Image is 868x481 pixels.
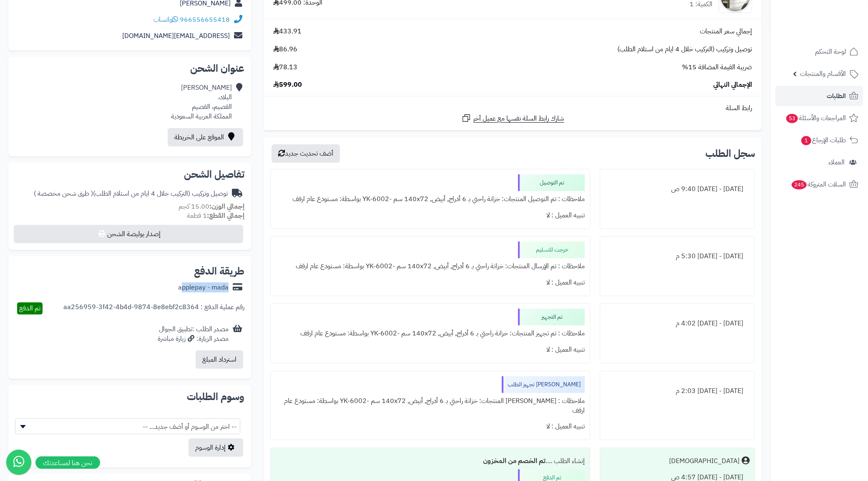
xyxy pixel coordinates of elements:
small: 1 قطعة [187,211,244,221]
a: الطلبات [775,86,863,106]
div: تنبيه العميل : لا [276,274,585,291]
div: إنشاء الطلب .... [276,453,585,469]
a: 966556655418 [180,15,230,25]
div: مصدر الزيارة: زيارة مباشرة [158,334,229,344]
span: لوحة التحكم [815,46,846,58]
span: الإجمالي النهائي [713,80,752,90]
div: تنبيه العميل : لا [276,207,585,224]
span: طلبات الإرجاع [800,134,846,146]
a: طلبات الإرجاع1 [775,130,863,150]
div: [PERSON_NAME] البلاد، القصيم، القصيم المملكة العربية السعودية [171,83,232,121]
span: السلات المتروكة [791,179,846,190]
div: [DEMOGRAPHIC_DATA] [669,456,740,466]
button: استرداد المبلغ [196,350,243,369]
h3: سجل الطلب [705,149,755,159]
strong: إجمالي القطع: [207,211,244,221]
span: 599.00 [273,80,302,90]
a: السلات المتروكة245 [775,174,863,194]
div: ملاحظات : [PERSON_NAME] المنتجات: خزانة راحتي بـ 6 أدراج, أبيض, ‎140x72 سم‏ -YK-6002 بواسطة: مستو... [276,393,585,419]
small: 15.00 كجم [179,201,244,212]
a: المراجعات والأسئلة53 [775,108,863,128]
h2: طريقة الدفع [194,266,244,276]
button: أضف تحديث جديد [272,144,340,163]
div: تنبيه العميل : لا [276,342,585,358]
div: [DATE] - [DATE] 4:02 م [605,315,750,332]
div: [DATE] - [DATE] 5:30 م [605,248,750,264]
div: توصيل وتركيب (التركيب خلال 4 ايام من استلام الطلب) [34,189,228,199]
span: 433.91 [273,27,302,36]
span: ضريبة القيمة المضافة 15% [682,63,752,72]
div: [DATE] - [DATE] 9:40 ص [605,181,750,197]
span: -- اختر من الوسوم أو أضف جديد... -- [15,418,240,434]
span: 1 [801,136,811,145]
span: الطلبات [827,90,846,102]
a: واتساب [153,15,178,25]
span: الأقسام والمنتجات [800,68,846,80]
span: 78.13 [273,63,297,72]
div: رابط السلة [267,103,758,113]
h2: تفاصيل الشحن [15,169,244,179]
div: ملاحظات : تم الإرسال المنتجات: خزانة راحتي بـ 6 أدراج, أبيض, ‎140x72 سم‏ -YK-6002 بواسطة: مستودع ... [276,258,585,274]
a: لوحة التحكم [775,42,863,62]
a: إدارة الوسوم [189,438,243,457]
a: العملاء [775,152,863,172]
span: 245 [792,180,807,189]
h2: عنوان الشحن [15,63,244,73]
img: logo-2.png [811,22,860,40]
span: تم الدفع [19,303,40,313]
span: ( طرق شحن مخصصة ) [34,189,93,199]
div: [DATE] - [DATE] 2:03 م [605,383,750,399]
div: مصدر الطلب :تطبيق الجوال [158,325,229,344]
span: شارك رابط السلة نفسها مع عميل آخر [473,114,564,123]
span: المراجعات والأسئلة [785,112,846,124]
div: رقم عملية الدفع : aa256959-3f42-4b4d-9874-8e8ebf2c8364 [63,302,244,315]
span: 86.96 [273,45,297,54]
span: إجمالي سعر المنتجات [700,27,752,36]
div: تنبيه العميل : لا [276,418,585,435]
span: توصيل وتركيب (التركيب خلال 4 ايام من استلام الطلب) [617,45,752,54]
span: 53 [786,114,798,123]
a: شارك رابط السلة نفسها مع عميل آخر [461,113,564,123]
span: العملاء [828,156,845,168]
button: إصدار بوليصة الشحن [14,225,243,243]
a: الموقع على الخريطة [168,128,243,146]
div: ملاحظات : تم التوصيل المنتجات: خزانة راحتي بـ 6 أدراج, أبيض, ‎140x72 سم‏ -YK-6002 بواسطة: مستودع ... [276,191,585,207]
div: applepay - mada [178,283,229,292]
a: [EMAIL_ADDRESS][DOMAIN_NAME] [122,31,230,41]
div: تم التجهيز [518,309,585,325]
b: تم الخصم من المخزون [483,456,546,466]
div: تم التوصيل [518,174,585,191]
strong: إجمالي الوزن: [209,201,244,212]
span: -- اختر من الوسوم أو أضف جديد... -- [15,419,240,435]
div: ملاحظات : تم تجهيز المنتجات: خزانة راحتي بـ 6 أدراج, أبيض, ‎140x72 سم‏ -YK-6002 بواسطة: مستودع عا... [276,325,585,342]
div: خرجت للتسليم [518,242,585,258]
h2: وسوم الطلبات [15,392,244,402]
div: [PERSON_NAME] تجهيز الطلب [502,376,585,393]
